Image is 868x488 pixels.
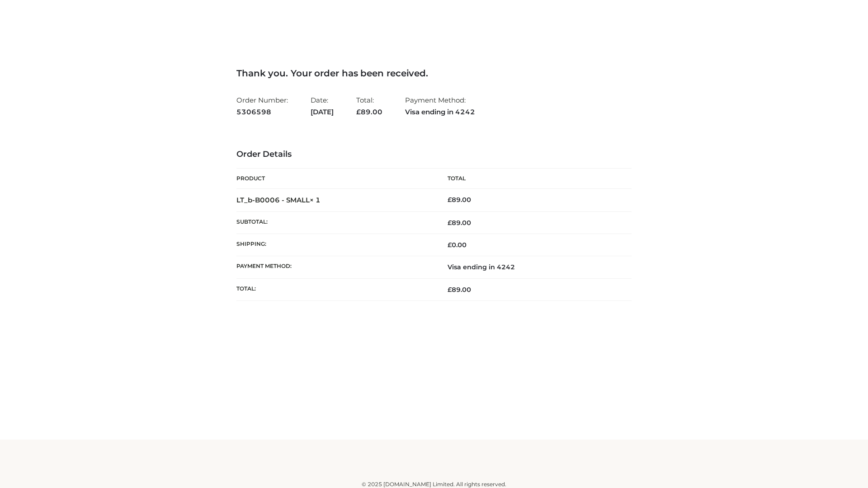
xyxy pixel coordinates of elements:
li: Payment Method: [405,92,475,120]
strong: × 1 [310,196,321,204]
h3: Thank you. Your order has been received. [236,68,632,79]
th: Total: [236,278,434,300]
span: £ [356,108,361,116]
li: Date: [311,92,334,120]
span: 89.00 [356,108,382,116]
span: 89.00 [448,286,471,294]
li: Total: [356,92,382,120]
span: 89.00 [448,219,471,227]
strong: [DATE] [311,106,334,118]
strong: 5306598 [236,106,288,118]
h3: Order Details [236,150,632,160]
th: Subtotal: [236,211,434,234]
li: Order Number: [236,92,288,120]
bdi: 89.00 [448,196,471,204]
th: Shipping: [236,234,434,256]
th: Payment method: [236,256,434,278]
span: £ [448,196,452,204]
strong: LT_b-B0006 - SMALL [236,196,321,204]
span: £ [448,286,452,294]
th: Total [434,169,632,189]
span: £ [448,219,452,227]
th: Product [236,169,434,189]
bdi: 0.00 [448,241,467,249]
span: £ [448,241,452,249]
td: Visa ending in 4242 [434,256,632,278]
strong: Visa ending in 4242 [405,106,475,118]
